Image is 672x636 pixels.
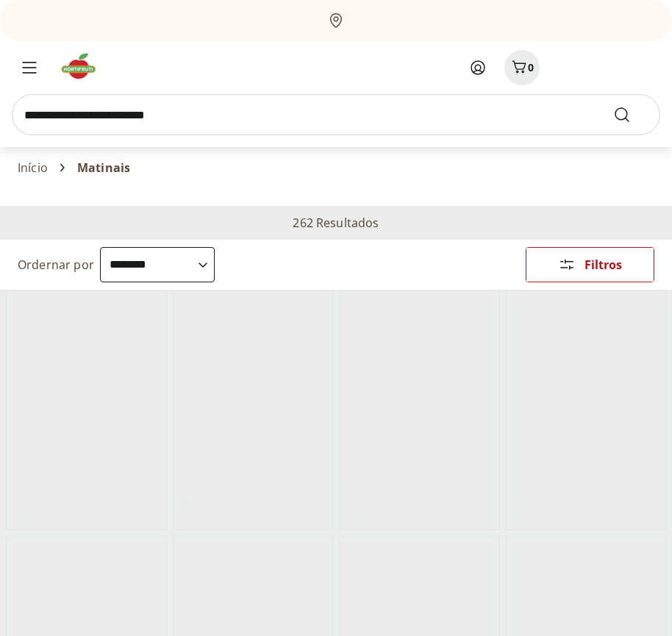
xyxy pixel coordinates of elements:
label: Ordernar por [18,257,94,273]
span: Matinais [77,161,130,174]
button: Carrinho [504,50,540,85]
h2: 262 Resultados [293,215,379,231]
input: search [12,94,660,135]
button: Filtros [526,247,654,282]
img: Hortifruti [59,51,108,81]
span: 0 [528,60,534,74]
button: Submit Search [613,106,648,124]
span: Filtros [585,259,622,271]
svg: Abrir Filtros [558,256,576,274]
a: Início [18,161,48,174]
button: Menu [12,50,47,85]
